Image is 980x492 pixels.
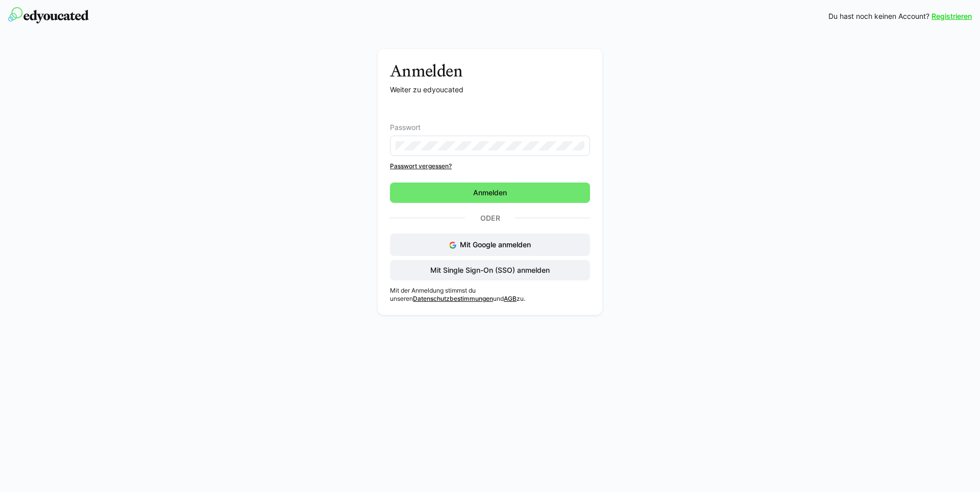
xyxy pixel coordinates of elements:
[828,11,929,21] span: Du hast noch keinen Account?
[390,260,590,280] button: Mit Single Sign-On (SSO) anmelden
[460,240,531,249] span: Mit Google anmelden
[932,11,972,21] a: Registrieren
[390,61,590,81] h3: Anmelden
[472,188,508,198] span: Anmelden
[390,162,590,170] a: Passwort vergessen?
[390,183,590,203] button: Anmelden
[390,85,590,95] p: Weiter zu edyoucated
[504,295,517,302] a: AGB
[390,234,590,256] button: Mit Google anmelden
[390,287,590,303] p: Mit der Anmeldung stimmst du unseren und zu.
[465,211,515,225] p: Oder
[390,123,421,132] span: Passwort
[8,7,89,23] img: edyoucated
[429,265,551,275] span: Mit Single Sign-On (SSO) anmelden
[413,295,493,302] a: Datenschutzbestimmungen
